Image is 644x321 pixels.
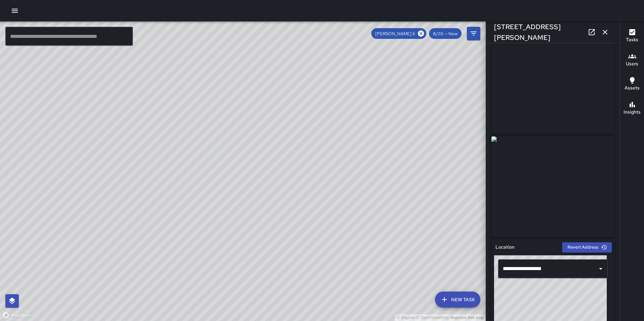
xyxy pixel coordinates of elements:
h6: Location [495,244,515,251]
h6: [STREET_ADDRESS][PERSON_NAME] [494,21,585,43]
div: [PERSON_NAME] 6 [371,28,426,39]
h6: Insights [624,109,641,116]
img: request_images%2F042c6740-7def-11f0-8dad-7db0848b6d14 [491,33,614,134]
button: Assets [620,72,644,97]
span: 8/20 — Now [429,31,462,37]
button: Revert Address [562,242,612,253]
span: [PERSON_NAME] 6 [371,31,419,37]
button: New Task [435,292,480,308]
h6: Assets [625,84,640,92]
img: request_images%2F051ce1c0-7def-11f0-8dad-7db0848b6d14 [491,136,614,237]
button: Insights [620,97,644,121]
button: Filters [467,27,480,40]
button: Users [620,48,644,72]
h6: Tasks [626,36,638,44]
h6: Users [626,60,638,68]
button: Tasks [620,24,644,48]
button: Open [596,264,605,273]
